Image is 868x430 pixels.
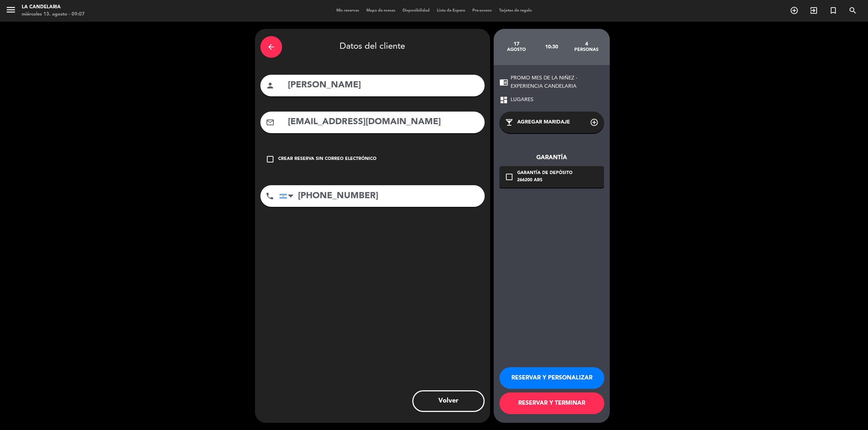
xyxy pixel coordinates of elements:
[266,155,275,164] i: check_box_outline_blank
[499,47,534,53] div: agosto
[260,34,485,60] div: Datos del cliente
[469,9,495,13] span: Pre-acceso
[499,392,604,414] button: RESERVAR Y TERMINAR
[495,9,536,13] span: Tarjetas de regalo
[569,47,604,53] div: personas
[333,9,363,13] span: Mis reservas
[433,9,469,13] span: Lista de Espera
[280,186,296,207] div: Argentina: +54
[287,78,479,93] input: Nombre del cliente
[267,43,276,51] i: arrow_back
[499,367,604,389] button: RESERVAR Y PERSONALIZAR
[569,41,604,47] div: 4
[517,118,570,126] span: Agregar maridaje
[412,390,485,412] button: Volver
[505,173,514,181] i: check_box_outline_blank
[848,6,857,15] i: search
[278,156,376,163] div: Crear reserva sin correo electrónico
[287,115,479,130] input: Email del cliente
[22,11,85,18] div: miércoles 13. agosto - 09:07
[499,96,508,104] span: dashboard
[22,4,85,11] div: LA CANDELARIA
[399,9,433,13] span: Disponibilidad
[499,78,508,87] span: chrome_reader_mode
[511,74,604,91] span: PROMO MES DE LA NIÑEZ - EXPERIENCIA CANDELARIA
[517,170,573,177] div: Garantía de depósito
[511,96,533,104] span: LUGARES
[5,4,16,15] i: menu
[790,6,799,15] i: add_circle_outline
[363,9,399,13] span: Mapa de mesas
[505,118,514,127] i: local_bar
[517,177,573,184] div: 266200 ARS
[5,4,16,18] button: menu
[499,153,604,162] div: Garantía
[266,81,275,90] i: person
[266,118,275,127] i: mail_outline
[590,118,599,127] i: add_circle_outline
[534,34,569,60] div: 10:30
[265,192,274,200] i: phone
[499,41,534,47] div: 17
[809,6,818,15] i: exit_to_app
[279,185,485,207] input: Número de teléfono...
[829,6,838,15] i: turned_in_not
[499,112,604,133] button: local_barAgregar maridajeadd_circle_outline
